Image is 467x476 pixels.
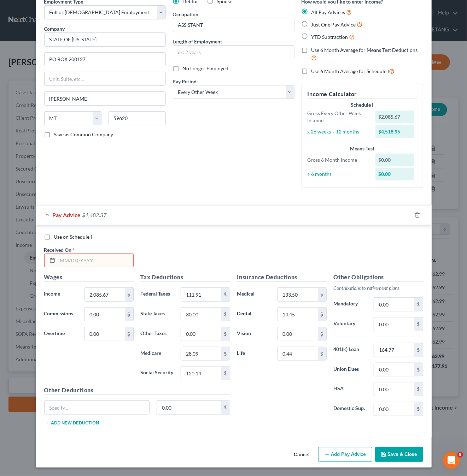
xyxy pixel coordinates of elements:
h5: Wages [44,273,134,282]
label: Federal Taxes [137,287,177,302]
button: Add new deduction [44,420,99,426]
div: $0.00 [375,154,414,166]
div: $ [125,308,133,321]
button: Save & Close [375,447,423,462]
iframe: Intercom live chat [443,452,460,469]
input: 0.00 [84,327,124,341]
div: $ [414,382,423,396]
h5: Insurance Deductions [237,273,327,282]
div: $ [414,317,423,331]
label: Medical [234,287,274,302]
div: $ [125,288,133,301]
input: Search company by name... [44,32,166,47]
span: Pay Period [173,78,197,84]
h5: Income Calculator [308,90,417,99]
div: $ [318,288,326,301]
div: $ [318,327,326,341]
div: $4,518.95 [375,125,414,138]
input: -- [173,18,294,32]
input: Enter city... [45,92,165,105]
input: 0.00 [157,401,221,414]
input: 0.00 [374,343,414,357]
h5: Other Deductions [44,386,230,395]
span: Just One Pay Advice [311,22,356,28]
label: Domestic Sup. [330,402,370,416]
h5: Other Obligations [334,273,423,282]
div: $ [414,363,423,376]
div: $ [318,347,326,361]
div: x 26 weeks ÷ 12 months [304,128,372,135]
button: Add Pay Advice [318,447,372,462]
input: ex: 2 years [173,46,294,59]
div: Schedule I [308,101,417,108]
input: Enter zip... [109,111,166,125]
span: All Pay Advices [311,9,345,15]
h5: Tax Deductions [141,273,230,282]
span: Use on Schedule I [54,234,92,240]
div: Gross Every Other Week Income [304,110,372,124]
input: 0.00 [374,363,414,376]
label: Medicare [137,347,177,361]
span: 5 [457,452,463,458]
label: Vision [234,327,274,341]
div: $ [125,327,133,341]
span: Income [44,291,60,297]
div: $0.00 [375,168,414,180]
div: $ [221,347,230,361]
span: Save as Common Company [54,131,113,137]
span: Use 6 Month Average for Means Test Deductions [311,47,418,53]
input: 0.00 [374,402,414,416]
label: Life [234,347,274,361]
div: $ [414,343,423,357]
span: Pay Advice [53,212,81,218]
button: Cancel [288,448,315,462]
span: YTD Subtraction [311,34,348,40]
span: $1,482.37 [82,212,107,218]
div: $ [414,298,423,311]
div: $ [221,308,230,321]
label: Overtime [41,327,81,341]
div: $ [318,308,326,321]
label: 401(k) Loan [330,343,370,357]
input: MM/DD/YYYY [58,254,133,267]
input: 0.00 [278,327,317,341]
label: Voluntary [330,317,370,331]
div: ÷ 6 months [304,171,372,178]
input: 0.00 [374,298,414,311]
input: 0.00 [84,308,124,321]
div: $2,085.67 [375,111,414,123]
label: Dental [234,307,274,321]
div: $ [221,401,230,414]
label: Union Dues [330,363,370,377]
label: State Taxes [137,307,177,321]
input: 0.00 [84,288,124,301]
input: 0.00 [374,317,414,331]
div: Gross 6 Month Income [304,156,372,163]
div: $ [414,402,423,416]
label: Mandatory [330,297,370,311]
div: Means Test [308,145,417,152]
label: Occupation [173,11,199,18]
input: 0.00 [278,308,317,321]
input: 0.00 [278,288,317,301]
div: $ [221,327,230,341]
input: Unit, Suite, etc... [45,72,165,85]
input: 0.00 [181,327,221,341]
p: Contributions to retirement plans [334,285,423,292]
input: 0.00 [181,347,221,361]
span: Company [44,26,65,32]
span: Received On [44,247,72,253]
span: No Longer Employed [183,65,229,71]
input: 0.00 [181,288,221,301]
label: Other Taxes [137,327,177,341]
label: Commissions [41,307,81,321]
div: $ [221,288,230,301]
input: 0.00 [374,382,414,396]
input: 0.00 [278,347,317,361]
span: Use 6 Month Average for Schedule I [311,68,389,74]
input: Enter address... [45,53,165,66]
label: Length of Employment [173,38,222,45]
input: 0.00 [181,367,221,380]
label: HSA [330,382,370,396]
label: Social Security [137,366,177,380]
